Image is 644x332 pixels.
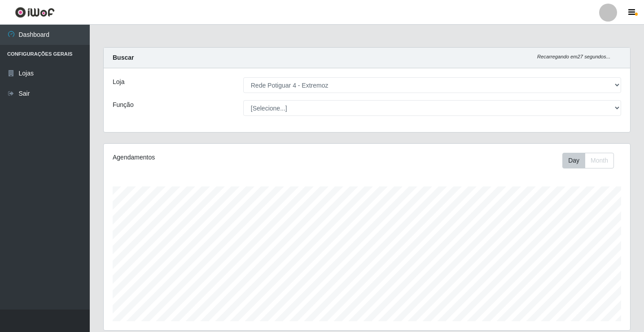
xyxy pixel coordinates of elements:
[113,153,317,162] div: Agendamentos
[15,7,55,18] img: CoreUI Logo
[585,153,614,168] button: Month
[113,54,134,61] strong: Buscar
[113,100,134,110] label: Função
[113,77,124,87] label: Loja
[562,153,621,168] div: Toolbar with button groups
[537,54,610,59] i: Recarregando em 27 segundos...
[562,153,585,168] button: Day
[562,153,614,168] div: First group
